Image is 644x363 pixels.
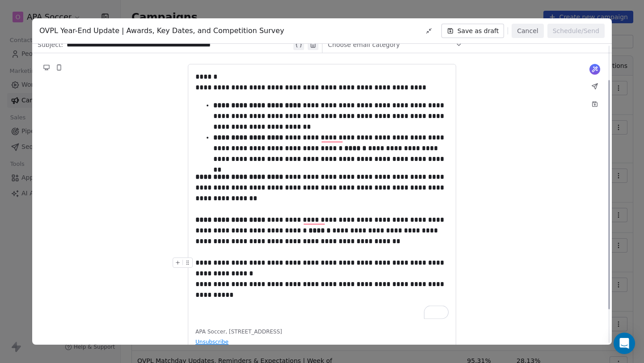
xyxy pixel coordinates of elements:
span: Subject: [38,40,63,52]
div: Open Intercom Messenger [614,333,635,354]
button: Cancel [512,24,543,38]
span: OVPL Year-End Update | Awards, Key Dates, and Competition Survey [39,25,284,36]
div: To enrich screen reader interactions, please activate Accessibility in Grammarly extension settings [195,72,449,319]
button: Save as draft [441,24,504,38]
button: Schedule/Send [547,24,605,38]
span: Choose email category [328,40,400,49]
